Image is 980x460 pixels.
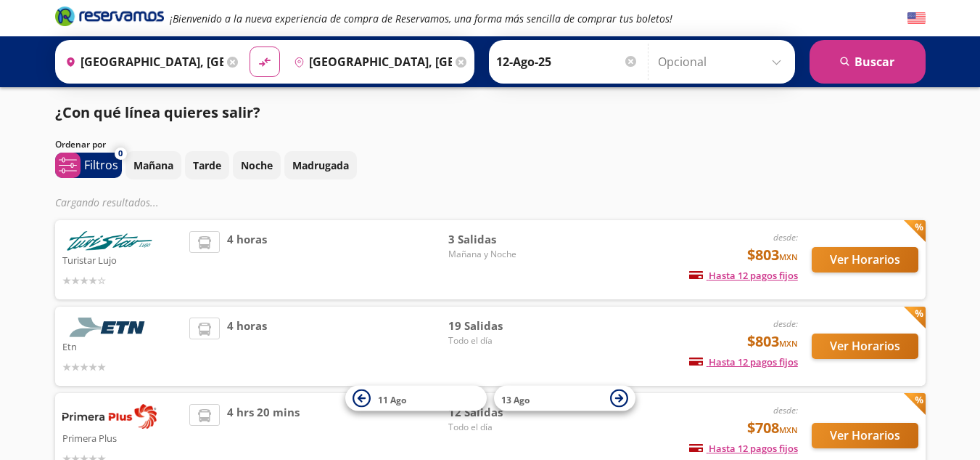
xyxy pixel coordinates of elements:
button: Tarde [185,151,229,179]
em: ¡Bienvenido a la nueva experiencia de compra de Reservamos, una forma más sencilla de comprar tus... [170,12,672,25]
p: ¿Con qué línea quieres salir? [55,102,260,124]
span: $708 [747,417,798,439]
span: Todo el día [448,421,550,434]
span: 0 [118,148,123,160]
input: Buscar Destino [288,44,452,80]
input: Opcional [658,44,788,80]
span: Todo el día [448,334,550,347]
span: Hasta 12 pagos fijos [689,269,798,282]
span: Hasta 12 pagos fijos [689,355,798,368]
em: Cargando resultados ... [55,195,159,209]
a: Brand Logo [55,5,164,31]
em: desde: [773,404,798,416]
em: desde: [773,231,798,243]
p: Tarde [193,158,221,173]
span: $803 [747,331,798,352]
button: Noche [233,151,281,179]
span: 12 Salidas [448,404,550,421]
button: Buscar [810,40,926,84]
p: Turistar Lujo [62,251,183,268]
input: Buscar Origen [59,44,223,80]
span: $803 [747,244,798,266]
span: 4 horas [227,318,267,375]
button: Ver Horarios [812,423,918,448]
span: Hasta 12 pagos fijos [689,442,798,455]
button: Mañana [125,151,181,179]
button: Ver Horarios [812,334,918,359]
p: Primera Plus [62,429,183,446]
button: 13 Ago [494,386,635,411]
small: MXN [779,251,798,262]
span: 19 Salidas [448,318,550,334]
span: 11 Ago [378,393,406,405]
img: Turistar Lujo [62,231,157,251]
button: 11 Ago [345,386,487,411]
button: Ver Horarios [812,247,918,273]
input: Elegir Fecha [496,44,638,80]
button: Madrugada [284,151,357,179]
p: Mañana [133,158,173,173]
small: MXN [779,338,798,349]
i: Brand Logo [55,5,164,27]
em: desde: [773,318,798,330]
img: Primera Plus [62,404,157,429]
p: Filtros [84,156,118,174]
button: 0Filtros [55,153,122,178]
span: Mañana y Noche [448,248,550,261]
p: Etn [62,337,183,355]
img: Etn [62,318,157,337]
p: Madrugada [292,158,349,173]
span: 13 Ago [501,393,530,405]
span: 4 horas [227,231,267,288]
p: Ordenar por [55,138,106,151]
span: 3 Salidas [448,231,550,248]
button: English [907,9,926,28]
p: Noche [241,158,273,173]
small: MXN [779,424,798,435]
